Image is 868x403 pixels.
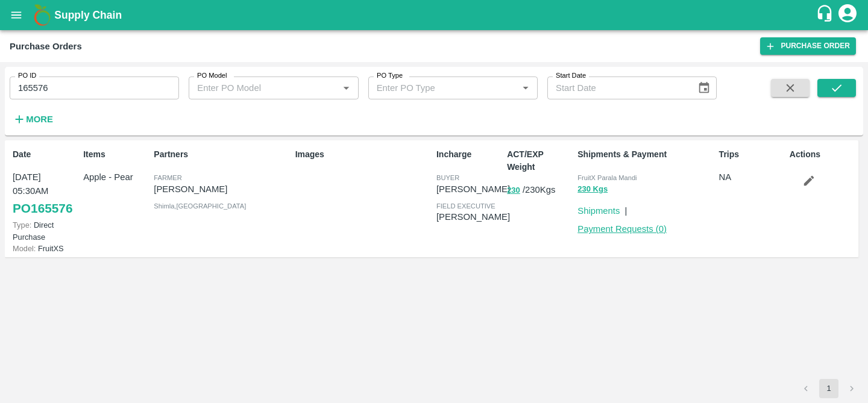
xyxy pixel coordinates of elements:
[507,148,573,173] p: ACT/EXP Weight
[154,148,290,161] p: Partners
[83,148,149,161] p: Items
[13,170,78,198] p: [DATE] 05:30AM
[518,80,533,96] button: Open
[83,170,149,184] p: Apple - Pear
[372,80,498,96] input: Enter PO Type
[819,379,838,398] button: page 1
[693,77,715,99] button: Choose date
[13,198,72,219] a: PO165576
[13,244,36,253] span: Model:
[507,184,520,198] button: 230
[577,224,667,234] a: Payment Requests (0)
[790,148,855,161] p: Actions
[436,183,510,196] p: [PERSON_NAME]
[13,220,31,230] span: Type:
[436,148,502,161] p: Incharge
[30,3,54,27] img: logo
[10,39,82,54] div: Purchase Orders
[577,174,637,181] span: FruitX Parala Mandi
[377,71,403,81] label: PO Type
[436,174,459,181] span: buyer
[13,148,78,161] p: Date
[54,9,122,21] b: Supply Chain
[338,80,354,96] button: Open
[794,379,863,398] nav: pagination navigation
[197,71,227,81] label: PO Model
[760,37,856,55] a: Purchase Order
[507,183,573,197] p: / 230 Kgs
[154,174,181,181] span: Farmer
[719,148,785,161] p: Trips
[26,114,53,124] strong: More
[10,77,179,99] input: Enter PO ID
[816,4,837,26] div: customer-support
[295,148,432,161] p: Images
[556,71,586,81] label: Start Date
[719,170,785,184] p: NA
[2,1,30,29] button: open drawer
[547,77,688,99] input: Start Date
[436,210,510,223] p: [PERSON_NAME]
[620,199,627,217] div: |
[192,80,319,96] input: Enter PO Model
[54,7,816,23] a: Supply Chain
[577,148,714,161] p: Shipments & Payment
[10,109,56,130] button: More
[18,71,36,81] label: PO ID
[577,206,620,216] a: Shipments
[154,202,246,210] span: Shimla , [GEOGRAPHIC_DATA]
[837,2,858,28] div: account of current user
[13,219,78,242] p: Direct Purchase
[436,202,495,210] span: field executive
[577,183,608,196] button: 230 Kgs
[13,243,78,254] p: FruitXS
[154,183,290,196] p: [PERSON_NAME]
